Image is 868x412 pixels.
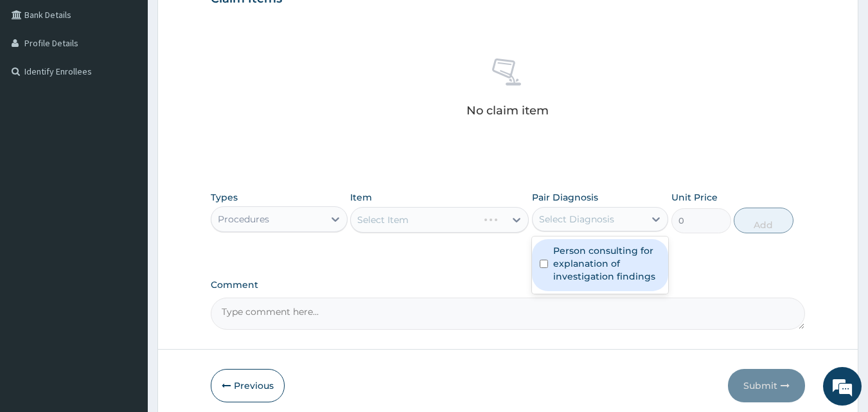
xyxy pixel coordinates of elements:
span: We're online! [75,124,177,254]
label: Comment [211,280,806,291]
div: Chat with us now [67,72,216,89]
label: Person consulting for explanation of investigation findings [553,244,661,283]
div: Select Diagnosis [539,213,614,226]
button: Add [734,208,793,233]
button: Previous [211,369,285,402]
textarea: Type your message and hit 'Enter' [6,275,245,320]
label: Item [350,191,372,204]
label: Unit Price [671,191,718,204]
label: Pair Diagnosis [532,191,598,204]
img: d_794563401_company_1708531726252_794563401 [24,64,52,96]
label: Types [211,192,238,203]
div: Procedures [218,213,269,226]
button: Submit [728,369,805,402]
p: No claim item [466,104,549,117]
div: Minimize live chat window [211,6,242,37]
